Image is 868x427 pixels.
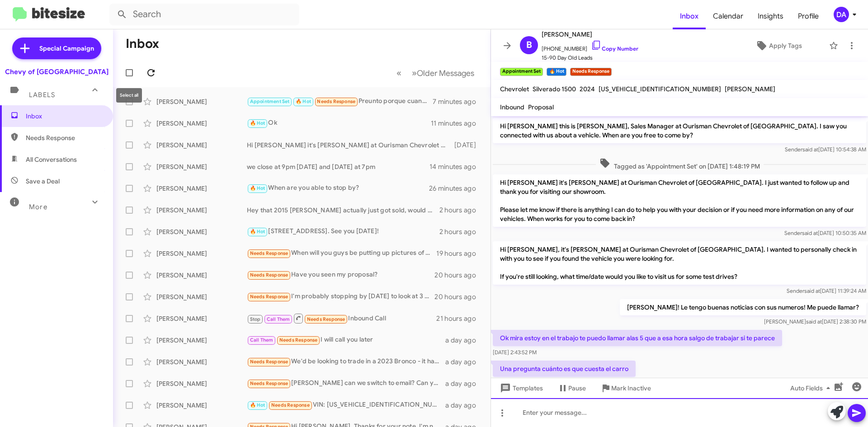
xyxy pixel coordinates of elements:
[491,380,550,396] button: Templates
[784,230,866,236] span: Sender [DATE] 10:50:35 AM
[250,316,261,322] span: Stop
[26,177,60,186] span: Save a Deal
[156,401,247,410] div: [PERSON_NAME]
[250,359,288,365] span: Needs Response
[580,85,595,93] span: 2024
[593,380,658,396] button: Mark Inactive
[706,3,750,29] span: Calendar
[267,316,290,322] span: Call Them
[271,402,310,408] span: Needs Response
[247,141,450,150] div: Hi [PERSON_NAME] it's [PERSON_NAME] at Ourisman Chevrolet of [GEOGRAPHIC_DATA]. Just wanted to fo...
[500,68,543,76] small: Appointment Set
[156,227,247,236] div: [PERSON_NAME]
[445,336,483,345] div: a day ago
[785,146,866,153] span: Sender [DATE] 10:54:38 AM
[429,184,483,193] div: 26 minutes ago
[250,402,265,408] span: 🔥 Hot
[498,380,543,396] span: Templates
[445,379,483,388] div: a day ago
[391,64,407,82] button: Previous
[156,184,247,193] div: [PERSON_NAME]
[26,112,103,121] span: Inbox
[542,40,638,53] span: [PHONE_NUMBER]
[116,88,142,103] div: Select all
[250,294,288,300] span: Needs Response
[109,4,299,25] input: Search
[611,380,651,396] span: Mark Inactive
[493,349,537,356] span: [DATE] 2:43:52 PM
[528,103,554,111] span: Proposal
[673,3,706,29] a: Inbox
[791,3,826,29] a: Profile
[493,241,866,285] p: Hi [PERSON_NAME], it's [PERSON_NAME] at Ourisman Chevrolet of [GEOGRAPHIC_DATA]. I wanted to pers...
[250,272,288,278] span: Needs Response
[826,7,858,22] button: DA
[250,380,288,386] span: Needs Response
[787,287,866,294] span: Sender [DATE] 11:39:24 AM
[39,44,94,53] span: Special Campaign
[250,120,265,126] span: 🔥 Hot
[156,162,247,171] div: [PERSON_NAME]
[834,7,849,22] div: DA
[29,91,55,99] span: Labels
[591,45,638,52] a: Copy Number
[802,146,818,153] span: said at
[493,174,866,227] p: Hi [PERSON_NAME] it's [PERSON_NAME] at Ourisman Chevrolet of [GEOGRAPHIC_DATA]. I just wanted to ...
[307,316,345,322] span: Needs Response
[750,3,791,29] a: Insights
[279,337,318,343] span: Needs Response
[392,64,480,82] nav: Page navigation example
[596,158,764,171] span: Tagged as 'Appointment Set' on [DATE] 1:48:19 PM
[445,401,483,410] div: a day ago
[126,37,159,51] h1: Inbox
[156,249,247,258] div: [PERSON_NAME]
[493,118,866,143] p: Hi [PERSON_NAME] this is [PERSON_NAME], Sales Manager at Ourisman Chevrolet of [GEOGRAPHIC_DATA]....
[493,330,782,346] p: Ok mira estoy en el trabajo te puedo llamar alas 5 que a esa hora salgo de trabajar si te parece
[493,361,636,377] p: Una pregunta cuánto es que cuesta el carro
[250,185,265,191] span: 🔥 Hot
[247,313,436,324] div: Inbound Call
[436,314,483,323] div: 21 hours ago
[445,357,483,366] div: a day ago
[802,230,818,236] span: said at
[542,53,638,62] span: 15-90 Day Old Leads
[247,96,433,107] div: Preunto porque cuando fui aver el cargo costaba 37 i ahora está en 36
[769,38,802,54] span: Apply Tags
[450,141,483,150] div: [DATE]
[247,400,445,410] div: VIN: [US_VEHICLE_IDENTIFICATION_NUMBER]
[568,380,586,396] span: Pause
[247,226,439,237] div: [STREET_ADDRESS]. See you [DATE]!
[570,68,612,76] small: Needs Response
[732,38,825,54] button: Apply Tags
[533,85,576,93] span: Silverado 1500
[439,206,483,215] div: 2 hours ago
[620,299,866,315] p: [PERSON_NAME]! Le tengo buenas noticias con sus numeros! Me puede llamar?
[764,318,866,325] span: [PERSON_NAME] [DATE] 2:38:30 PM
[156,97,247,106] div: [PERSON_NAME]
[317,99,355,104] span: Needs Response
[436,249,483,258] div: 19 hours ago
[156,206,247,215] div: [PERSON_NAME]
[806,318,822,325] span: said at
[542,29,638,40] span: [PERSON_NAME]
[247,118,431,128] div: Ok
[156,271,247,280] div: [PERSON_NAME]
[247,183,429,193] div: When are you able to stop by?
[26,133,103,142] span: Needs Response
[250,337,274,343] span: Call Them
[550,380,593,396] button: Pause
[412,67,417,79] span: »
[247,357,445,367] div: We'd be looking to trade in a 2023 Bronco - it has a Sasquatch package and upgraded tech package....
[247,335,445,345] div: I will call you later
[247,291,434,302] div: I'm probably stopping by [DATE] to look at 3 Trail Boss Colorados. 2 white and 1 silver. The ones...
[247,378,445,389] div: [PERSON_NAME] can we switch to email? Can you give me a quote on an LT1 or an LT2? I'm looking fo...
[396,67,401,79] span: «
[156,119,247,128] div: [PERSON_NAME]
[156,336,247,345] div: [PERSON_NAME]
[296,99,311,104] span: 🔥 Hot
[250,99,290,104] span: Appointment Set
[156,292,247,301] div: [PERSON_NAME]
[250,229,265,235] span: 🔥 Hot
